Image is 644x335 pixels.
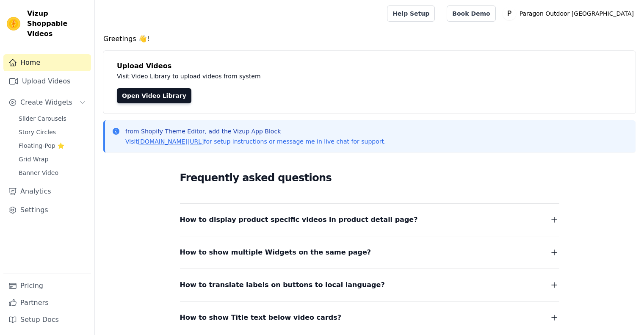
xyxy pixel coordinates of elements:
a: Banner Video [14,167,91,179]
a: Partners [3,294,91,311]
button: How to translate labels on buttons to local language? [180,279,559,291]
h4: Greetings 👋! [103,34,636,44]
span: Banner Video [19,169,58,177]
a: Settings [3,202,91,219]
button: How to display product specific videos in product detail page? [180,214,559,226]
span: Vizup Shoppable Videos [27,8,88,39]
p: Visit Video Library to upload videos from system [117,71,496,81]
button: Create Widgets [3,94,91,111]
span: How to translate labels on buttons to local language? [180,279,385,291]
a: Floating-Pop ⭐ [14,140,91,152]
a: Analytics [3,183,91,200]
p: Visit for setup instructions or message me in live chat for support. [125,137,386,146]
a: Book Demo [447,6,495,22]
span: How to show multiple Widgets on the same page? [180,246,371,258]
button: P Paragon Outdoor [GEOGRAPHIC_DATA] [503,6,637,21]
a: Pricing [3,277,91,294]
a: [DOMAIN_NAME][URL] [138,138,204,145]
text: P [507,9,511,18]
h4: Upload Videos [117,61,622,71]
a: Grid Wrap [14,153,91,165]
h2: Frequently asked questions [180,169,559,186]
span: How to show Title text below video cards? [180,312,342,324]
button: How to show multiple Widgets on the same page? [180,246,559,258]
span: How to display product specific videos in product detail page? [180,214,418,226]
a: Open Video Library [117,88,191,103]
span: Slider Carousels [19,114,66,123]
a: Help Setup [387,6,435,22]
span: Floating-Pop ⭐ [19,141,64,150]
span: Create Widgets [20,97,72,108]
a: Upload Videos [3,73,91,90]
p: Paragon Outdoor [GEOGRAPHIC_DATA] [516,6,637,21]
a: Slider Carousels [14,113,91,125]
a: Setup Docs [3,311,91,328]
span: Grid Wrap [19,155,48,163]
span: Story Circles [19,128,56,136]
button: How to show Title text below video cards? [180,312,559,324]
a: Story Circles [14,126,91,138]
a: Home [3,54,91,71]
p: from Shopify Theme Editor, add the Vizup App Block [125,127,386,136]
img: Vizup [7,17,20,30]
